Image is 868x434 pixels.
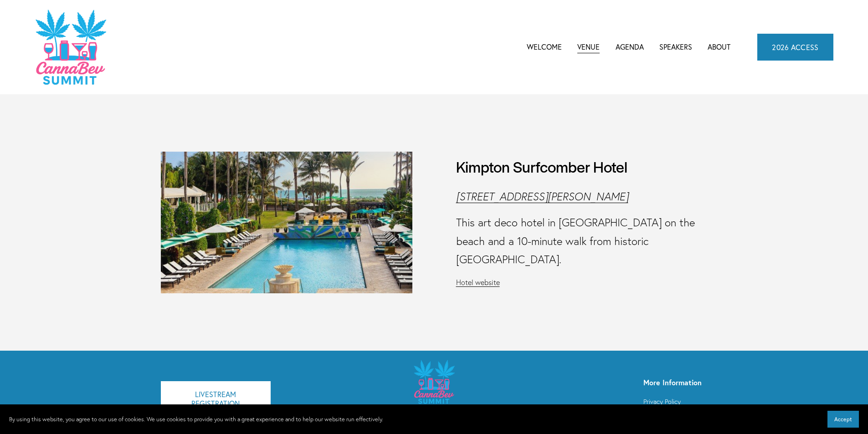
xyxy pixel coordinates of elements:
h3: Kimpton Surfcomber Hotel [456,156,627,177]
img: CannaDataCon [35,9,106,86]
p: By using this website, you agree to our use of cookies. We use cookies to provide you with a grea... [9,414,383,424]
a: Welcome [527,40,562,54]
span: Accept [834,416,852,423]
a: 2026 ACCESS [757,34,833,60]
button: Accept [827,411,859,428]
a: LIVESTREAM REGISTRATION [161,381,271,417]
span: Agenda [616,41,644,53]
a: Privacy Policy [643,396,681,407]
a: [STREET_ADDRESS][PERSON_NAME] [456,190,628,203]
a: Hotel website [456,278,500,287]
a: folder dropdown [616,40,644,54]
a: Speakers [659,40,692,54]
a: About [708,40,730,54]
strong: More Information [643,378,702,387]
a: Venue [577,40,600,54]
p: This art deco hotel in [GEOGRAPHIC_DATA] on the beach and a 10-minute walk from historic [GEOGRAP... [456,214,708,269]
